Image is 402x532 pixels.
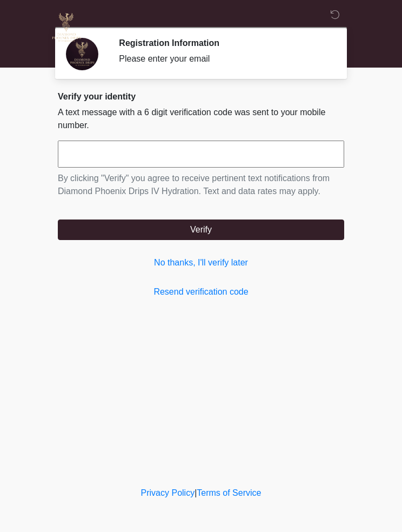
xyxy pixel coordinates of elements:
button: Verify [58,220,344,240]
p: A text message with a 6 digit verification code was sent to your mobile number. [58,106,344,132]
div: Please enter your email [119,52,328,65]
a: | [195,488,197,497]
a: Resend verification code [58,285,344,298]
a: No thanks, I'll verify later [58,256,344,269]
a: Terms of Service [197,488,261,497]
a: Privacy Policy [141,488,195,497]
h2: Verify your identity [58,91,344,102]
img: Diamond Phoenix Drips IV Hydration Logo [47,8,86,47]
p: By clicking "Verify" you agree to receive pertinent text notifications from Diamond Phoenix Drips... [58,172,344,198]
